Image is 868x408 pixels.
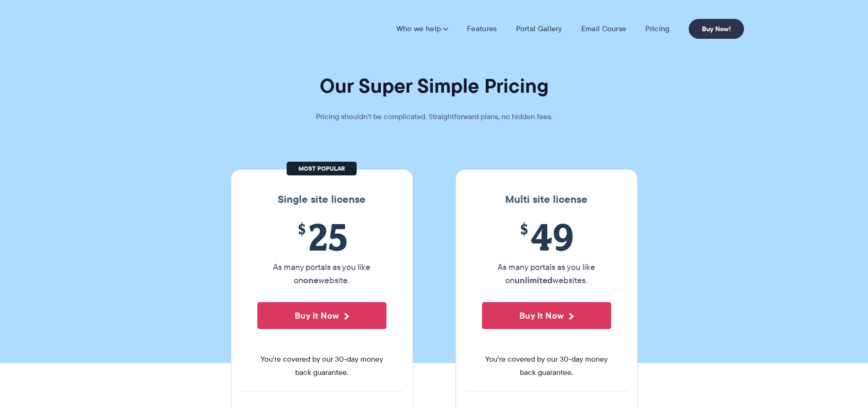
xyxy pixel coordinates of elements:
button: Buy It Now [482,302,611,329]
span: You're covered by our 30-day money back guarantee. [257,353,386,379]
span: You're covered by our 30-day money back guarantee. [482,353,611,379]
a: Pricing [645,24,669,34]
a: Buy Now! [689,19,744,39]
a: Email Course [581,24,627,34]
p: Pricing shouldn't be complicated. Straightforward plans, no hidden fees. [292,110,576,123]
a: Features [467,24,497,34]
a: Who we help [396,24,448,34]
strong: one [303,274,318,286]
span: 25 [257,215,386,258]
p: As many portals as you like on website. [257,260,386,287]
a: Portal Gallery [516,24,562,34]
h3: Single site license [241,193,403,206]
strong: unlimited [515,274,552,286]
p: As many portals as you like on websites. [482,260,611,287]
span: 49 [482,215,611,258]
h3: Multi site license [465,193,628,206]
button: Buy It Now [257,302,386,329]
